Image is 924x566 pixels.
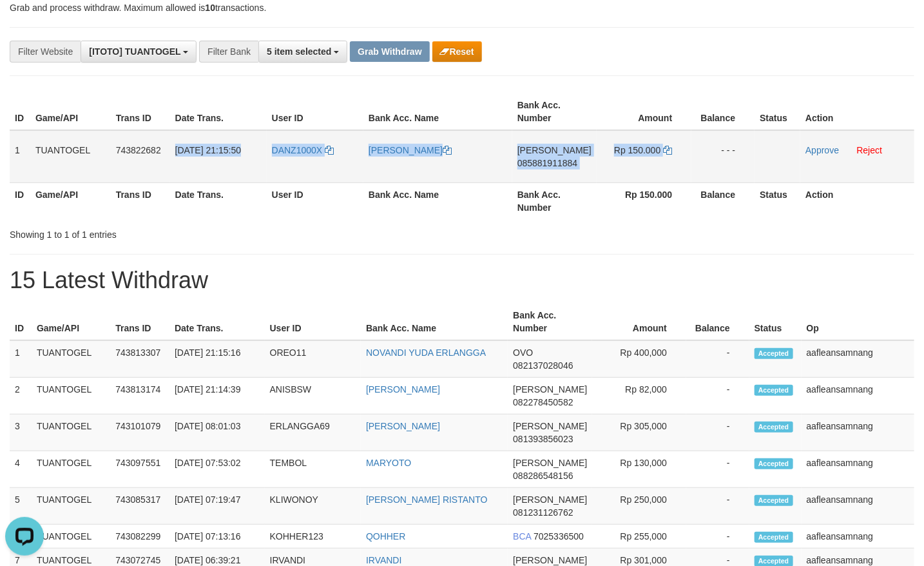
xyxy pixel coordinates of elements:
[686,378,749,415] td: -
[592,378,686,415] td: Rp 82,000
[592,451,686,488] td: Rp 130,000
[800,93,914,130] th: Action
[512,182,597,219] th: Bank Acc. Number
[597,182,691,219] th: Rp 150.000
[265,525,361,549] td: KOHHER123
[513,360,573,371] span: Copy 082137028046 to clipboard
[802,525,914,549] td: aafleansamnang
[755,182,800,219] th: Status
[169,525,265,549] td: [DATE] 07:13:16
[110,525,169,549] td: 743082299
[10,415,32,451] td: 3
[32,525,110,549] td: TUANTOGEL
[272,145,334,155] a: DANZ1000X
[32,451,110,488] td: TUANTOGEL
[513,458,587,468] span: [PERSON_NAME]
[10,378,32,415] td: 2
[169,340,265,378] td: [DATE] 21:15:16
[432,41,482,62] button: Reset
[691,130,755,183] td: - - -
[513,421,587,431] span: [PERSON_NAME]
[361,304,508,340] th: Bank Acc. Name
[170,182,267,219] th: Date Trans.
[10,93,30,130] th: ID
[111,182,170,219] th: Trans ID
[267,46,331,57] span: 5 item selected
[30,93,111,130] th: Game/API
[517,145,592,155] span: [PERSON_NAME]
[110,378,169,415] td: 743813174
[265,304,361,340] th: User ID
[32,340,110,378] td: TUANTOGEL
[265,488,361,525] td: KLIWONOY
[592,525,686,549] td: Rp 255,000
[369,145,452,155] a: [PERSON_NAME]
[755,422,793,433] span: Accepted
[802,488,914,525] td: aafleansamnang
[691,93,755,130] th: Balance
[110,304,169,340] th: Trans ID
[755,348,793,359] span: Accepted
[508,304,592,340] th: Bank Acc. Number
[10,488,32,525] td: 5
[169,378,265,415] td: [DATE] 21:14:39
[686,525,749,549] td: -
[110,340,169,378] td: 743813307
[686,451,749,488] td: -
[169,304,265,340] th: Date Trans.
[10,41,81,63] div: Filter Website
[258,41,347,63] button: 5 item selected
[513,494,587,505] span: [PERSON_NAME]
[32,304,110,340] th: Game/API
[534,531,584,542] span: Copy 7025336500 to clipboard
[513,471,573,481] span: Copy 088286548156 to clipboard
[30,182,111,219] th: Game/API
[10,340,32,378] td: 1
[199,41,258,63] div: Filter Bank
[513,555,587,565] span: [PERSON_NAME]
[110,415,169,451] td: 743101079
[89,46,180,57] span: [ITOTO] TUANTOGEL
[513,507,573,518] span: Copy 081231126762 to clipboard
[512,93,597,130] th: Bank Acc. Number
[10,182,30,219] th: ID
[267,182,363,219] th: User ID
[802,304,914,340] th: Op
[363,93,512,130] th: Bank Acc. Name
[10,1,914,14] p: Grab and process withdraw. Maximum allowed is transactions.
[513,434,573,444] span: Copy 081393856023 to clipboard
[10,451,32,488] td: 4
[175,145,241,155] span: [DATE] 21:15:50
[5,5,44,44] button: Open LiveChat chat widget
[749,304,802,340] th: Status
[755,385,793,396] span: Accepted
[363,182,512,219] th: Bank Acc. Name
[691,182,755,219] th: Balance
[366,347,486,358] a: NOVANDI YUDA ERLANGGA
[614,145,660,155] span: Rp 150.000
[10,130,30,183] td: 1
[10,223,376,241] div: Showing 1 to 1 of 1 entries
[350,41,429,62] button: Grab Withdraw
[592,340,686,378] td: Rp 400,000
[265,451,361,488] td: TEMBOL
[265,415,361,451] td: ERLANGGA69
[800,182,914,219] th: Action
[513,531,531,542] span: BCA
[592,415,686,451] td: Rp 305,000
[755,495,793,506] span: Accepted
[755,532,793,543] span: Accepted
[755,93,800,130] th: Status
[169,415,265,451] td: [DATE] 08:01:03
[513,397,573,407] span: Copy 082278450582 to clipboard
[32,378,110,415] td: TUANTOGEL
[802,340,914,378] td: aafleansamnang
[366,555,402,565] a: IRVANDI
[857,145,883,155] a: Reject
[169,451,265,488] td: [DATE] 07:53:02
[32,415,110,451] td: TUANTOGEL
[110,488,169,525] td: 743085317
[597,93,691,130] th: Amount
[366,531,405,542] a: QOHHER
[169,488,265,525] td: [DATE] 07:19:47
